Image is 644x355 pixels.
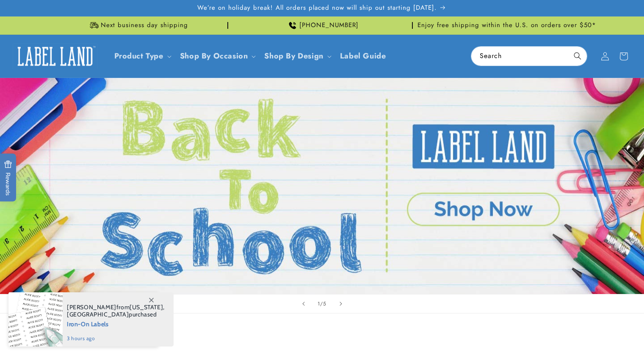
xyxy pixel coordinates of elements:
span: / [320,300,323,308]
a: Product Type [114,50,163,61]
a: Label Guide [335,46,391,66]
span: [PERSON_NAME] [67,303,116,311]
div: Announcement [47,17,228,34]
span: 5 [323,300,326,308]
span: from , purchased [67,304,165,318]
span: Next business day shipping [101,21,188,30]
a: Shop By Design [264,50,323,61]
button: Next slide [332,294,350,313]
summary: Product Type [109,46,175,66]
summary: Shop By Occasion [175,46,260,66]
div: Announcement [416,17,597,34]
span: Shop By Occasion [180,51,248,61]
span: [US_STATE] [130,303,163,311]
button: Previous slide [294,294,313,313]
span: [GEOGRAPHIC_DATA] [67,311,129,318]
h2: Best sellers [47,332,597,345]
span: [PHONE_NUMBER] [299,21,359,30]
button: Search [568,47,587,65]
summary: Shop By Design [259,46,334,66]
img: Label Land [13,43,97,69]
span: Label Guide [340,51,386,61]
iframe: Gorgias live chat messenger [560,319,636,347]
a: Label Land [10,40,101,72]
span: Rewards [4,161,12,196]
div: Announcement [232,17,413,34]
span: Enjoy free shipping within the U.S. on orders over $50* [417,21,596,30]
span: 1 [318,300,320,308]
span: We’re on holiday break! All orders placed now will ship out starting [DATE]. [197,4,437,12]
